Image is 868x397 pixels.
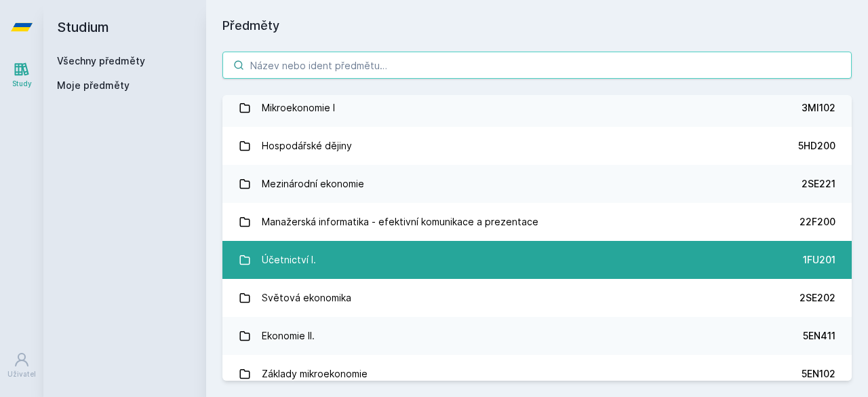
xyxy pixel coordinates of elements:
[802,367,835,381] div: 5EN102
[802,177,835,191] div: 2SE221
[803,253,835,267] div: 1FU201
[3,54,41,96] a: Study
[262,94,335,121] div: Mikroekonomie I
[262,360,368,387] div: Základy mikroekonomie
[222,127,852,165] a: Hospodářské dějiny 5HD200
[57,55,145,67] a: Všechny předměty
[802,101,835,115] div: 3MI102
[222,16,852,35] h1: Předměty
[800,215,835,229] div: 22F200
[262,170,364,197] div: Mezinárodní ekonomie
[222,279,852,317] a: Světová ekonomika 2SE202
[3,345,41,386] a: Uživatel
[222,355,852,393] a: Základy mikroekonomie 5EN102
[262,208,538,235] div: Manažerská informatika - efektivní komunikace a prezentace
[262,322,315,349] div: Ekonomie II.
[7,369,36,379] div: Uživatel
[222,241,852,279] a: Účetnictví I. 1FU201
[800,291,835,305] div: 2SE202
[262,284,351,311] div: Světová ekonomika
[222,203,852,241] a: Manažerská informatika - efektivní komunikace a prezentace 22F200
[222,317,852,355] a: Ekonomie II. 5EN411
[262,246,316,273] div: Účetnictví I.
[222,52,852,79] input: Název nebo ident předmětu…
[57,79,130,92] span: Moje předměty
[222,165,852,203] a: Mezinárodní ekonomie 2SE221
[803,329,835,343] div: 5EN411
[798,139,835,153] div: 5HD200
[12,79,32,89] div: Study
[262,132,352,159] div: Hospodářské dějiny
[222,89,852,127] a: Mikroekonomie I 3MI102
